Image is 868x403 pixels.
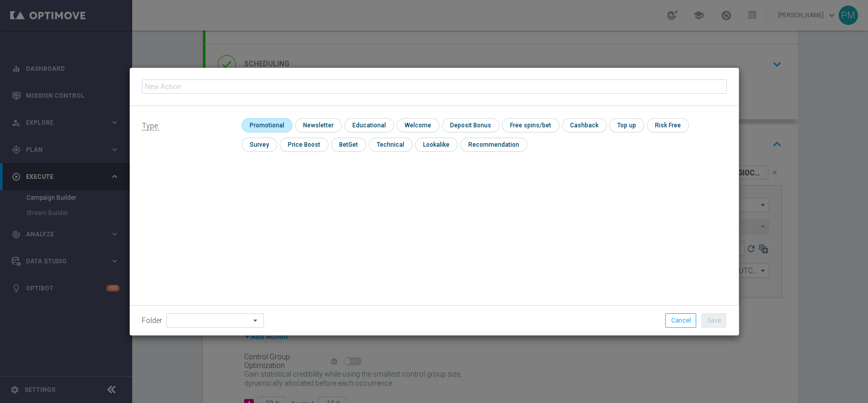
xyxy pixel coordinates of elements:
input: New Action [142,79,727,94]
span: Type: [142,122,159,130]
i: arrow_drop_down [251,314,261,327]
label: Folder [142,316,162,325]
button: Cancel [665,313,696,328]
button: Save [701,313,726,328]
